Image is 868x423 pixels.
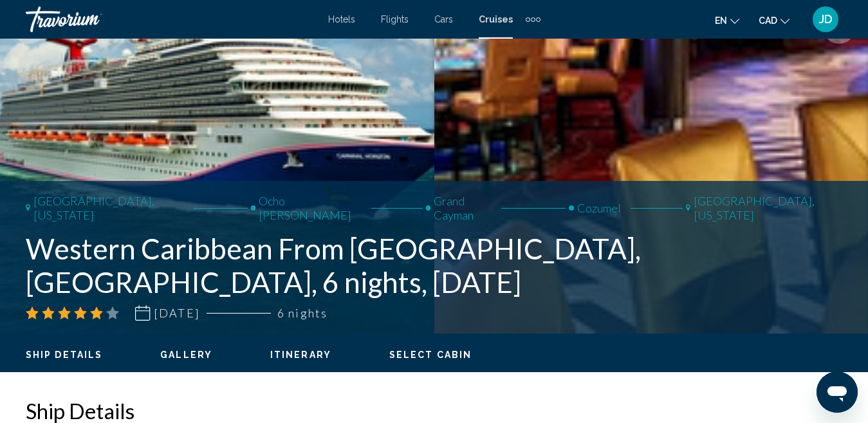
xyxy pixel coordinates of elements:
span: [GEOGRAPHIC_DATA], [US_STATE] [33,194,183,222]
h1: Western Caribbean From [GEOGRAPHIC_DATA],[GEOGRAPHIC_DATA], 6 nights, [DATE] [26,232,842,299]
a: Cars [434,14,453,24]
span: en [715,15,727,26]
span: JD [819,13,833,26]
button: Select Cabin [389,349,472,361]
span: Grand Cayman [434,194,492,222]
button: Ship Details [26,349,102,361]
button: User Menu [809,6,842,33]
button: Change currency [759,11,790,30]
span: [GEOGRAPHIC_DATA], [US_STATE] [694,194,842,222]
button: Change language [715,11,739,30]
a: Flights [381,14,409,24]
span: CAD [759,15,777,26]
button: Itinerary [270,349,331,361]
span: Cozumel [577,201,621,215]
span: [DATE] [154,306,200,320]
iframe: Button to launch messaging window [817,371,858,413]
button: Gallery [160,349,212,361]
a: Travorium [26,6,315,32]
button: Extra navigation items [526,9,540,30]
a: Cruises [479,14,513,24]
span: Ocho [PERSON_NAME] [259,194,362,222]
span: 6 nights [277,306,328,320]
a: Hotels [328,14,355,24]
